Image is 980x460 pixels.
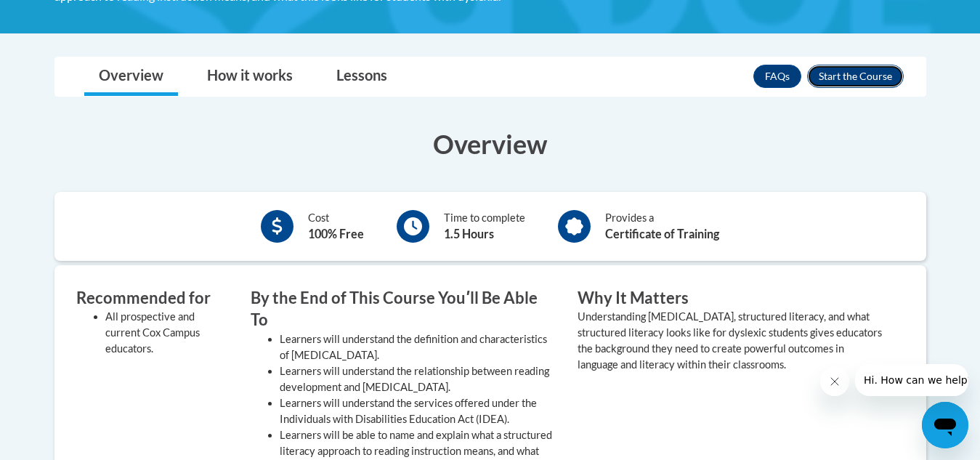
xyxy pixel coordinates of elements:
[280,331,556,363] li: Learners will understand the definition and characteristics of [MEDICAL_DATA].
[444,210,525,243] div: Time to complete
[820,367,849,396] iframe: Close message
[280,395,556,427] li: Learners will understand the services offered under the Individuals with Disabilities Education A...
[807,65,904,88] button: Enroll
[308,227,364,241] b: 100% Free
[605,227,719,241] b: Certificate of Training
[322,57,402,96] a: Lessons
[922,402,968,448] iframe: Button to launch messaging window
[251,287,556,332] h3: By the End of This Course Youʹll Be Able To
[76,287,229,310] h3: Recommended for
[54,126,926,162] h3: Overview
[578,287,883,310] h3: Why It Matters
[308,210,364,243] div: Cost
[84,57,178,96] a: Overview
[9,10,118,22] span: Hi. How can we help?
[280,363,556,395] li: Learners will understand the relationship between reading development and [MEDICAL_DATA].
[753,65,801,88] a: FAQs
[105,309,229,357] li: All prospective and current Cox Campus educators.
[193,57,307,96] a: How it works
[855,364,968,396] iframe: Message from company
[605,210,719,243] div: Provides a
[444,227,494,241] b: 1.5 Hours
[578,310,882,371] value: Understanding [MEDICAL_DATA], structured literacy, and what structured literacy looks like for dy...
